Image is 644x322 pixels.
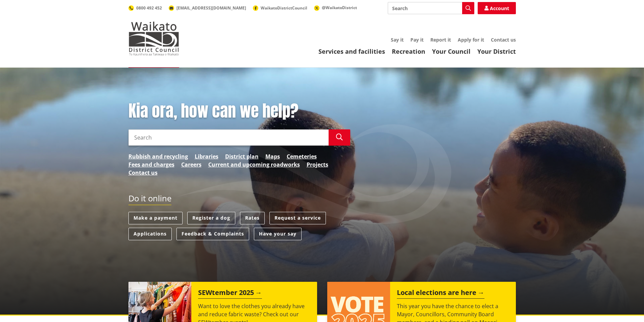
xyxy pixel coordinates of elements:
[388,2,474,14] input: Search input
[391,36,404,43] a: Say it
[176,5,246,11] span: [EMAIL_ADDRESS][DOMAIN_NAME]
[176,228,249,240] a: Feedback & Complaints
[128,129,329,146] input: Search input
[458,36,484,43] a: Apply for it
[265,152,280,160] a: Maps
[397,289,484,299] h2: Local elections are here
[261,5,307,11] span: WaikatoDistrictCouncil
[254,228,302,240] a: Have your say
[128,152,188,160] a: Rubbish and recycling
[187,212,235,224] a: Register a dog
[269,212,326,224] a: Request a service
[136,5,162,11] span: 0800 492 452
[128,228,172,240] a: Applications
[432,47,471,55] a: Your Council
[318,47,385,55] a: Services and facilities
[287,152,317,160] a: Cemeteries
[128,194,171,205] h2: Do it online
[410,36,424,43] a: Pay it
[392,47,425,55] a: Recreation
[128,22,179,55] img: Waikato District Council - Te Kaunihera aa Takiwaa o Waikato
[314,5,357,10] a: @WaikatoDistrict
[307,160,328,169] a: Projects
[128,160,174,169] a: Fees and charges
[491,36,516,43] a: Contact us
[430,36,451,43] a: Report it
[198,289,262,299] h2: SEWtember 2025
[253,5,307,11] a: WaikatoDistrictCouncil
[208,160,300,169] a: Current and upcoming roadworks
[478,2,516,14] a: Account
[181,160,201,169] a: Careers
[128,101,350,121] h1: Kia ora, how can we help?
[477,47,516,55] a: Your District
[128,169,158,177] a: Contact us
[128,212,183,224] a: Make a payment
[195,152,218,160] a: Libraries
[322,5,357,10] span: @WaikatoDistrict
[240,212,265,224] a: Rates
[169,5,246,11] a: [EMAIL_ADDRESS][DOMAIN_NAME]
[128,5,162,11] a: 0800 492 452
[225,152,259,160] a: District plan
